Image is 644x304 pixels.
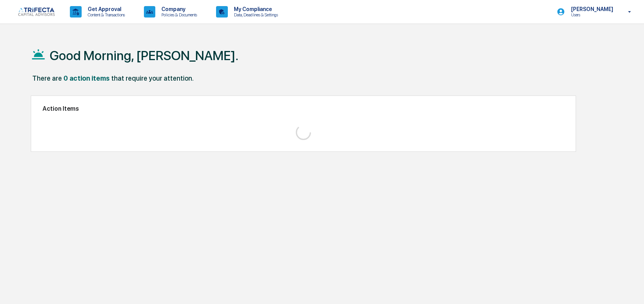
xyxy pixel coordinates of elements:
[63,74,110,82] div: 0 action items
[155,6,201,12] p: Company
[228,12,282,18] p: Data, Deadlines & Settings
[50,48,238,63] h1: Good Morning, [PERSON_NAME].
[565,6,617,12] p: [PERSON_NAME]
[32,74,62,82] div: There are
[155,12,201,18] p: Policies & Documents
[565,12,617,18] p: Users
[82,12,129,18] p: Content & Transactions
[43,105,564,112] h2: Action Items
[18,8,55,16] img: logo
[82,6,129,12] p: Get Approval
[111,74,194,82] div: that require your attention.
[228,6,282,12] p: My Compliance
